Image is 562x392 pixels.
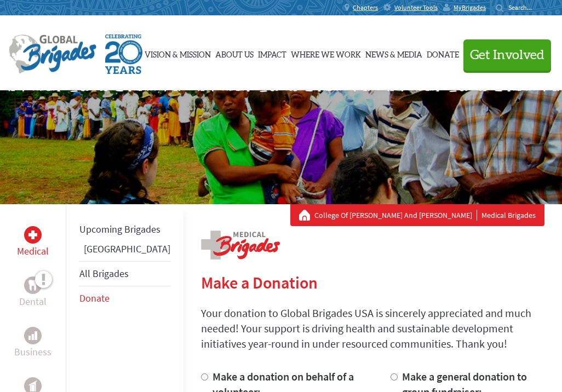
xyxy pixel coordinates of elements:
a: MedicalMedical [17,226,49,259]
a: Impact [258,26,286,80]
div: Dental [24,276,42,294]
p: Medical [17,244,49,259]
img: logo-medical.png [201,230,280,260]
h2: Make a Donation [201,273,544,292]
img: Public Health [28,381,37,391]
img: Business [28,331,37,340]
span: Volunteer Tools [394,3,438,12]
a: All Brigades [79,267,129,280]
p: Business [14,344,51,360]
div: Medical [24,226,42,244]
a: Vision & Mission [145,26,211,80]
img: Global Brigades Logo [9,34,96,74]
div: Business [24,327,42,344]
a: Donate [79,292,110,304]
li: Upcoming Brigades [79,217,170,241]
button: Get Involved [463,39,551,71]
a: Where We Work [291,26,361,80]
span: Chapters [353,3,378,12]
a: College Of [PERSON_NAME] And [PERSON_NAME] [314,210,477,221]
a: DentalDental [19,276,47,309]
li: Panama [79,241,170,261]
li: All Brigades [79,261,170,286]
p: Dental [19,294,47,309]
img: Medical [28,230,37,239]
a: News & Media [365,26,422,80]
a: About Us [215,26,254,80]
a: [GEOGRAPHIC_DATA] [84,243,170,255]
a: Upcoming Brigades [79,223,160,235]
p: Your donation to Global Brigades USA is sincerely appreciated and much needed! Your support is dr... [201,305,544,351]
img: Global Brigades Celebrating 20 Years [105,34,142,74]
div: Medical Brigades [299,210,536,221]
a: Donate [427,26,459,80]
li: Donate [79,286,170,310]
span: Get Involved [470,49,544,62]
a: BusinessBusiness [14,327,51,360]
span: MyBrigades [454,3,486,12]
img: Dental [28,280,37,290]
input: Search... [508,3,540,11]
